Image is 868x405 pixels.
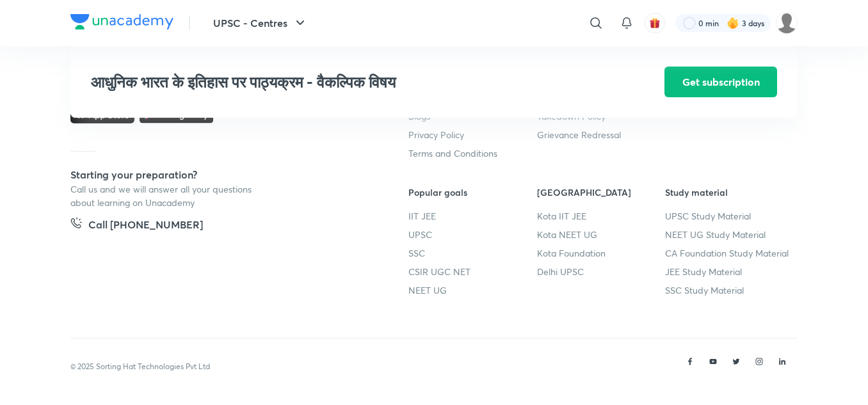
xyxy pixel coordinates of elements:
[649,17,661,29] img: avatar
[70,167,367,182] h5: Starting your preparation?
[408,209,537,223] a: IIT JEE
[70,217,203,235] a: Call [PHONE_NUMBER]
[665,186,794,199] h6: Study material
[537,228,666,241] a: Kota NEET UG
[776,12,798,34] img: amit tripathi
[88,217,203,235] h5: Call [PHONE_NUMBER]
[537,209,666,223] a: Kota IIT JEE
[408,128,537,141] a: Privacy Policy
[665,283,794,297] a: SSC Study Material
[537,246,666,260] a: Kota Foundation
[408,147,537,160] a: Terms and Conditions
[665,228,794,241] a: NEET UG Study Material
[727,17,739,29] img: streak
[408,283,537,297] a: NEET UG
[537,186,666,199] h6: [GEOGRAPHIC_DATA]
[665,209,794,223] a: UPSC Study Material
[665,265,794,278] a: JEE Study Material
[408,246,537,260] a: SSC
[408,265,537,278] a: CSIR UGC NET
[537,128,666,141] a: Grievance Redressal
[408,186,537,199] h6: Popular goals
[205,10,316,36] button: UPSC - Centres
[91,73,592,91] h3: आधुनिक भारत के इतिहास पर पाठ्यक्रम - वैकल्पिक विषय
[70,182,262,209] p: Call us and we will answer all your questions about learning on Unacademy
[70,361,210,372] p: © 2025 Sorting Hat Technologies Pvt Ltd
[665,246,794,260] a: CA Foundation Study Material
[70,14,173,29] img: Company Logo
[537,265,666,278] a: Delhi UPSC
[664,67,777,97] button: Get subscription
[70,14,173,33] a: Company Logo
[645,13,665,33] button: avatar
[408,228,537,241] a: UPSC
